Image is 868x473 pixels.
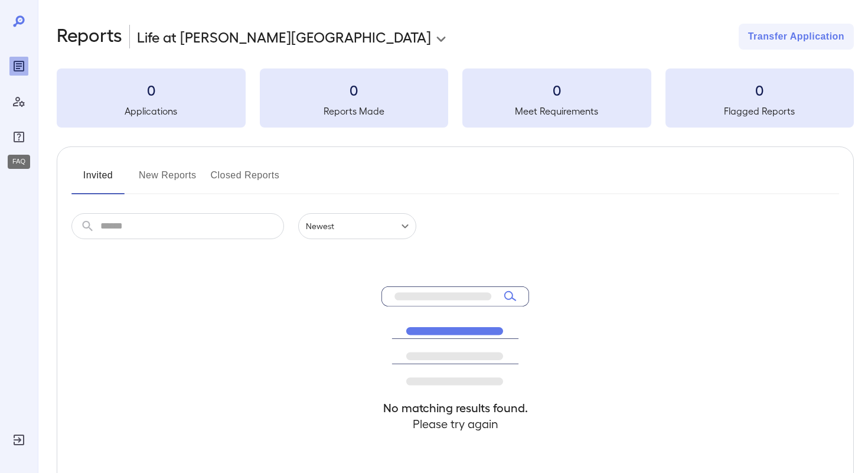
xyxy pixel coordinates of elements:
[57,104,246,118] h5: Applications
[211,166,280,194] button: Closed Reports
[665,104,854,118] h5: Flagged Reports
[57,24,122,50] h2: Reports
[9,57,28,76] div: Reports
[9,92,28,111] div: Manage Users
[9,430,28,449] div: Log Out
[298,213,416,239] div: Newest
[71,166,125,194] button: Invited
[739,24,854,50] button: Transfer Application
[381,416,529,432] h4: Please try again
[665,80,854,99] h3: 0
[260,80,449,99] h3: 0
[8,155,30,169] div: FAQ
[260,104,449,118] h5: Reports Made
[9,128,28,146] div: FAQ
[57,68,854,128] summary: 0Applications0Reports Made0Meet Requirements0Flagged Reports
[137,27,431,46] p: Life at [PERSON_NAME][GEOGRAPHIC_DATA]
[381,400,529,416] h4: No matching results found.
[139,166,197,194] button: New Reports
[462,104,651,118] h5: Meet Requirements
[57,80,246,99] h3: 0
[462,80,651,99] h3: 0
